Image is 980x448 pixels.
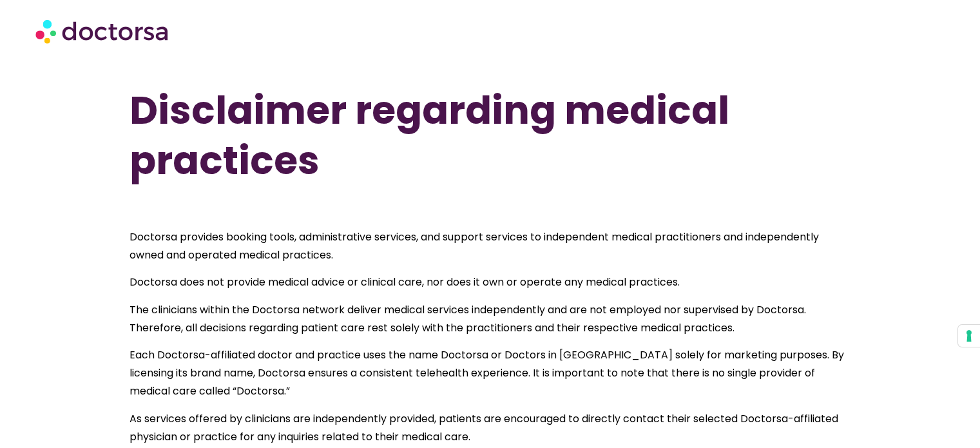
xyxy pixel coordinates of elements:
h1: Disclaimer regarding medical practices [130,85,851,186]
p: Each Doctorsa-affiliated doctor and practice uses the name Doctorsa or Doctors in [GEOGRAPHIC_DAT... [130,346,851,400]
p: Doctorsa does not provide medical advice or clinical care, nor does it own or operate any medical... [130,273,851,291]
p: The clinicians within the Doctorsa network deliver medical services independently and are not emp... [130,301,851,337]
p: As services offered by clinicians are independently provided, patients are encouraged to directly... [130,410,851,446]
button: Your consent preferences for tracking technologies [958,325,980,347]
p: Doctorsa provides booking tools, administrative services, and support services to independent med... [130,228,851,264]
